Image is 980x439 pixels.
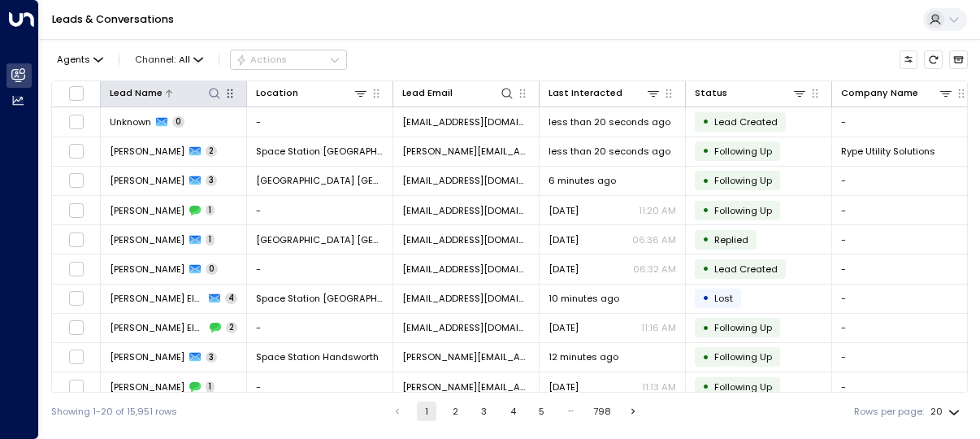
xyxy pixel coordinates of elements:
span: Following Up [714,174,772,187]
div: Company Name [841,85,918,101]
td: - [832,372,978,401]
button: Go to page 798 [590,402,614,421]
div: • [702,199,709,221]
span: 0 [172,116,184,128]
span: 3 [206,175,217,186]
span: less than 20 seconds ago [549,115,670,128]
span: 10 minutes ago [549,292,619,305]
span: Toggle select row [68,172,85,189]
td: - [832,167,978,195]
span: Toggle select row [68,319,85,336]
span: nicandgin@gmail.com [402,233,530,246]
td: - [832,196,978,224]
div: • [702,346,709,368]
button: Go to next page [624,402,644,421]
span: Nicola Kelly [110,204,184,217]
span: 4 [225,293,237,304]
div: Lead Name [110,85,222,101]
span: Space Station Castle Bromwich [256,174,384,187]
span: 2 [206,146,217,157]
span: Space Station Banbury [256,292,384,305]
button: Actions [230,50,347,69]
span: Toggle select all [68,85,85,102]
span: Following Up [714,350,772,363]
span: nicandgin@gmail.com [402,174,530,187]
span: 2 [226,322,237,333]
td: - [247,254,393,283]
span: nicandgin@gmail.com [402,263,530,276]
span: 12 minutes ago [549,350,618,363]
span: Following Up [714,204,772,217]
td: - [247,107,393,136]
span: 3 [206,352,217,363]
button: Go to page 4 [503,402,523,421]
td: - [247,196,393,224]
span: 6 minutes ago [549,174,616,187]
span: joseph32gorry@msn.com [402,115,530,128]
button: Channel:All [129,50,208,68]
button: page 1 [417,402,436,421]
div: … [561,402,580,421]
p: 11:16 AM [641,321,676,334]
button: Go to page 5 [532,402,552,421]
span: Amina El-Marini [110,292,204,305]
div: Last Interacted [549,85,661,101]
div: Actions [236,54,287,65]
span: aelmarini@outlook.com [402,292,530,305]
span: Following Up [714,321,772,334]
button: Archived Leads [949,50,968,69]
span: Agents [57,55,90,64]
div: Button group with a nested menu [230,50,347,69]
div: Lead Email [402,85,453,101]
span: Toggle select row [68,114,85,130]
p: 11:20 AM [639,204,676,217]
span: Space Station Castle Bromwich [256,233,384,246]
span: 1 [206,234,215,246]
span: 1 [206,381,215,393]
span: Ryan Booth [110,145,184,158]
td: - [832,254,978,283]
span: Space Station Handsworth [256,350,379,363]
div: • [702,317,709,339]
span: Toggle select row [68,261,85,277]
span: kamaljit.mudhar@yahoo.com [402,350,530,363]
p: 11:13 AM [642,380,676,393]
span: Following Up [714,145,772,158]
span: aelmarini@outlook.com [402,321,530,334]
div: • [702,287,709,309]
div: • [702,228,709,250]
span: Toggle select row [68,379,85,395]
span: Amina El-Marini [110,321,205,334]
span: Refresh [924,50,943,69]
span: Nicola Kelly [110,233,184,246]
span: Kamaljit Mudhar [110,380,184,393]
button: Agents [51,50,108,68]
span: All [179,54,190,65]
button: Go to page 2 [445,402,465,421]
td: - [832,225,978,254]
td: - [832,314,978,342]
div: Lead Name [110,85,163,101]
button: Customize [900,50,918,69]
nav: pagination navigation [387,402,644,421]
td: - [832,343,978,372]
span: kamaljit.mudhar@yahoo.com [402,380,530,393]
span: Oct 11, 2025 [549,321,579,334]
label: Rows per page: [854,405,924,419]
span: Nicola Kelly [110,263,184,276]
span: Nicola Kelly [110,174,184,187]
p: 06:36 AM [632,233,676,246]
div: Status [695,85,807,101]
span: Channel: [129,50,208,68]
div: • [702,111,709,133]
td: - [832,107,978,136]
span: Oct 13, 2025 [549,380,579,393]
span: Kamaljit Mudhar [110,350,184,363]
span: Toggle select row [68,143,85,159]
button: Go to page 3 [475,402,494,421]
span: Rype Utility Solutions [841,145,935,158]
td: - [832,285,978,313]
span: 0 [206,263,218,275]
div: • [702,376,709,398]
div: • [702,140,709,162]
